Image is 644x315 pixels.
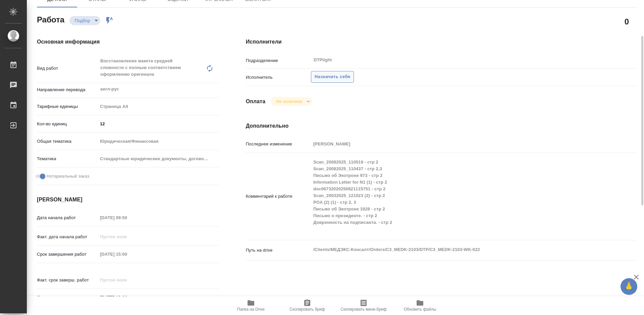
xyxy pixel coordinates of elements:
[289,307,325,312] span: Скопировать бриф
[246,122,637,130] h4: Дополнительно
[98,153,219,165] div: Стандартные юридические документы, договоры, уставы
[311,156,604,235] textarea: Scan_20082025_110519 - стр 2 Scan_20082025_110437 - стр 2,3 Письмо об Экотроне 973 - стр 2 Inform...
[37,234,98,240] p: Факт. дата начала работ
[37,86,98,93] p: Направление перевода
[37,138,98,145] p: Общая тематика
[37,121,98,127] p: Кол-во единиц
[47,173,89,180] span: Нотариальный заказ
[37,294,98,301] p: Срок завершения услуги
[98,232,156,242] input: Пустое поле
[98,136,219,147] div: Юридическая/Финансовая
[98,249,156,259] input: Пустое поле
[271,97,312,106] div: Подбор
[73,18,92,23] button: Подбор
[37,155,98,162] p: Тематика
[246,247,311,254] p: Путь на drive
[246,193,311,200] p: Комментарий к работе
[69,16,100,25] div: Подбор
[98,119,219,129] input: ✎ Введи что-нибудь
[246,38,637,46] h4: Исполнители
[274,99,304,104] button: Не оплачена
[98,275,156,285] input: Пустое поле
[37,214,98,221] p: Дата начала работ
[37,251,98,258] p: Срок завершения работ
[37,196,219,204] h4: [PERSON_NAME]
[37,277,98,283] p: Факт. срок заверш. работ
[98,213,156,223] input: Пустое поле
[311,71,354,83] button: Назначить себя
[404,307,436,312] span: Обновить файлы
[311,139,604,149] input: Пустое поле
[392,296,448,315] button: Обновить файлы
[315,73,350,81] span: Назначить себя
[246,74,311,81] p: Исполнитель
[279,296,335,315] button: Скопировать бриф
[37,38,219,46] h4: Основная информация
[37,13,64,25] h2: Работа
[246,141,311,147] p: Последнее изменение
[98,101,219,112] div: Страница А4
[237,307,265,312] span: Папка на Drive
[37,65,98,72] p: Вид работ
[621,278,637,295] button: 🙏
[37,103,98,110] p: Тарифные единицы
[311,244,604,255] textarea: /Clients/МЕДЭКС-Консалт/Orders/C3_MEDK-2103/DTP/C3_MEDK-2103-WK-022
[246,98,266,106] h4: Оплата
[223,296,279,315] button: Папка на Drive
[98,293,156,302] input: ✎ Введи что-нибудь
[335,296,392,315] button: Скопировать мини-бриф
[340,307,386,312] span: Скопировать мини-бриф
[625,16,629,27] h2: 0
[246,57,311,64] p: Подразделение
[623,279,635,294] span: 🙏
